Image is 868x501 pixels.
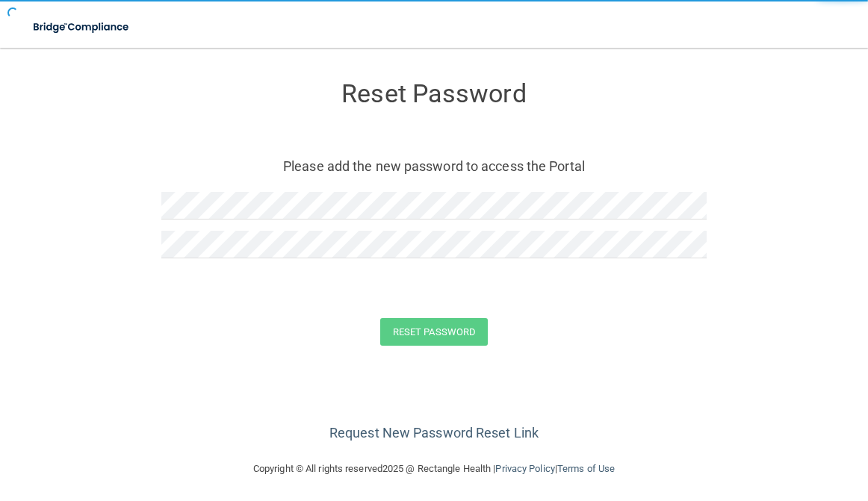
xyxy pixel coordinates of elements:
a: Privacy Policy [495,463,554,474]
a: Request New Password Reset Link [329,425,539,441]
h3: Reset Password [161,80,707,108]
div: Copyright © All rights reserved 2025 @ Rectangle Health | | [161,445,707,493]
a: Terms of Use [557,463,615,474]
p: Please add the new password to access the Portal [173,154,695,178]
button: Reset Password [380,318,488,346]
img: bridge_compliance_login_screen.278c3ca4.svg [22,12,141,43]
